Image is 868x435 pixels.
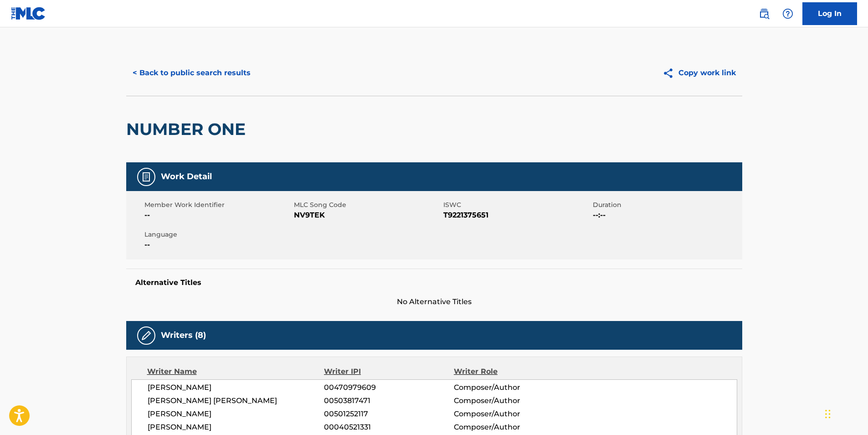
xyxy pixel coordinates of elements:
img: Copy work link [663,67,678,79]
span: [PERSON_NAME] [148,382,324,393]
span: Composer/Author [454,382,572,393]
img: Work Detail [141,171,152,182]
span: [PERSON_NAME] [148,409,324,419]
span: ISWC [443,200,591,210]
span: --:-- [593,210,740,221]
div: Writer IPI [324,366,454,377]
div: Help [779,5,797,23]
div: Writer Role [454,366,572,377]
span: -- [144,210,292,221]
a: Public Search [755,5,773,23]
span: [PERSON_NAME] [PERSON_NAME] [148,395,324,406]
span: Member Work Identifier [144,200,292,210]
button: Copy work link [656,62,742,84]
span: Composer/Author [454,422,572,433]
h2: NUMBER ONE [126,119,250,140]
span: NV9TEK [294,210,441,221]
span: [PERSON_NAME] [148,422,324,433]
img: Writers [141,330,152,341]
img: MLC Logo [11,7,46,20]
button: < Back to public search results [126,62,257,84]
h5: Alternative Titles [135,278,733,287]
span: T9221375651 [443,210,591,221]
span: Language [144,230,292,239]
h5: Writers (8) [161,330,206,341]
a: Log In [802,2,857,25]
span: -- [144,239,292,250]
span: 00503817471 [324,395,453,406]
div: Writer Name [147,366,324,377]
span: 00501252117 [324,409,453,419]
span: 00470979609 [324,382,453,393]
img: help [782,8,793,19]
iframe: Chat Widget [822,391,868,435]
img: search [759,8,770,19]
span: Duration [593,200,740,210]
span: Composer/Author [454,409,572,419]
span: Composer/Author [454,395,572,406]
span: MLC Song Code [294,200,441,210]
h5: Work Detail [161,171,212,182]
span: No Alternative Titles [126,296,742,307]
div: Drag [825,400,831,428]
span: 00040521331 [324,422,453,433]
